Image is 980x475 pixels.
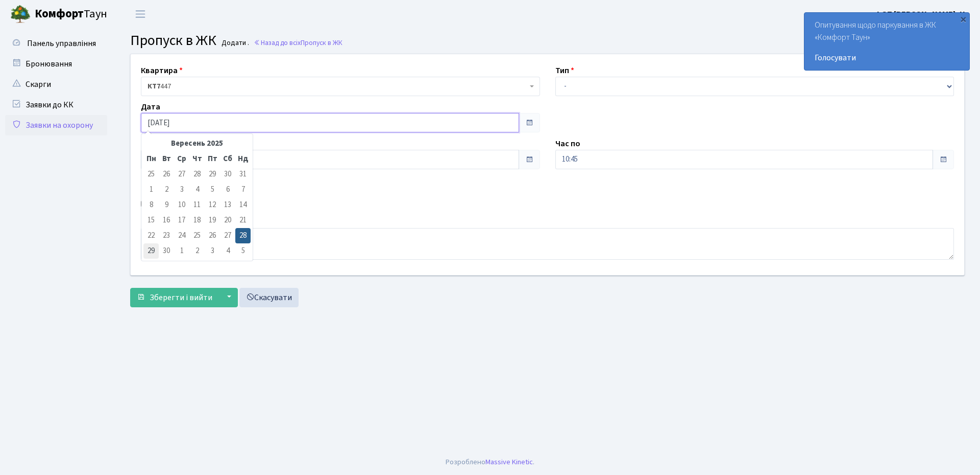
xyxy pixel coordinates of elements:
[189,182,205,197] td: 4
[143,167,159,182] td: 25
[174,213,189,228] td: 17
[35,6,84,22] b: Комфорт
[958,14,968,24] div: ×
[555,138,580,150] label: Час по
[174,167,189,182] td: 27
[159,182,174,197] td: 2
[128,6,153,22] button: Переключити навігацію
[174,243,189,259] td: 1
[220,228,235,243] td: 27
[159,167,174,182] td: 26
[143,243,159,259] td: 29
[5,95,107,115] a: Заявки до КК
[205,213,220,228] td: 19
[220,182,235,197] td: 6
[159,243,174,259] td: 30
[150,292,212,303] span: Зберегти і вийти
[159,151,174,167] th: Вт
[555,64,574,77] label: Тип
[205,197,220,213] td: 12
[141,77,540,96] span: <b>КТ7</b>&nbsp;&nbsp;&nbsp;447
[189,197,205,213] td: 11
[235,197,251,213] td: 14
[220,197,235,213] td: 13
[35,6,107,23] span: Таун
[5,54,107,74] a: Бронювання
[148,81,527,92] span: <b>КТ7</b>&nbsp;&nbsp;&nbsp;447
[235,213,251,228] td: 21
[254,38,342,48] a: Назад до всіхПропуск в ЖК
[10,4,31,25] img: logo.png
[235,228,251,243] td: 28
[159,228,174,243] td: 23
[205,151,220,167] th: Пт
[220,167,235,182] td: 30
[875,8,968,20] a: ФОП [PERSON_NAME]. Н.
[189,167,205,182] td: 28
[446,457,534,468] div: Розроблено .
[875,9,968,20] b: ФОП [PERSON_NAME]. Н.
[159,197,174,213] td: 9
[159,213,174,228] td: 16
[174,182,189,197] td: 3
[143,228,159,243] td: 22
[235,151,251,167] th: Нд
[189,151,205,167] th: Чт
[239,288,299,307] a: Скасувати
[235,167,251,182] td: 31
[220,213,235,228] td: 20
[205,243,220,259] td: 3
[189,243,205,259] td: 2
[235,243,251,259] td: 5
[174,228,189,243] td: 24
[235,182,251,197] td: 7
[148,81,160,92] b: КТ7
[804,13,969,70] div: Опитування щодо паркування в ЖК «Комфорт Таун»
[5,33,107,54] a: Панель управління
[130,30,216,51] span: Пропуск в ЖК
[143,182,159,197] td: 1
[141,64,183,77] label: Квартира
[220,243,235,259] td: 4
[220,151,235,167] th: Сб
[5,115,107,135] a: Заявки на охорону
[174,197,189,213] td: 10
[27,38,96,49] span: Панель управління
[143,213,159,228] td: 15
[159,136,235,151] th: Вересень 2025
[130,288,219,307] button: Зберегти і вийти
[189,213,205,228] td: 18
[189,228,205,243] td: 25
[219,39,249,48] small: Додати .
[485,457,533,467] a: Massive Kinetic
[815,52,959,64] a: Голосувати
[174,151,189,167] th: Ср
[143,197,159,213] td: 8
[5,74,107,95] a: Скарги
[205,182,220,197] td: 5
[301,38,342,48] span: Пропуск в ЖК
[205,167,220,182] td: 29
[143,151,159,167] th: Пн
[205,228,220,243] td: 26
[141,101,160,113] label: Дата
